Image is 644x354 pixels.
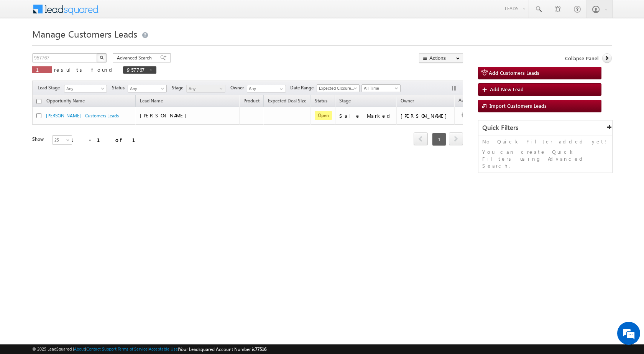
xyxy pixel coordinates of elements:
[361,84,401,92] a: All Time
[127,66,145,73] span: 957767
[32,346,266,353] span: © 2025 LeadSquared | | | | |
[290,84,317,91] span: Date Range
[414,132,428,145] span: prev
[149,346,178,351] a: Acceptable Use
[100,56,103,59] img: Search
[317,84,360,92] a: Expected Closure Date
[243,98,260,104] span: Product
[86,346,117,351] a: Contact Support
[140,112,190,119] span: [PERSON_NAME]
[255,346,266,352] span: 77516
[187,85,223,92] span: Any
[490,102,547,109] span: Import Customers Leads
[53,137,73,143] span: 25
[482,148,608,169] p: You can create Quick Filters using Advanced Search.
[401,112,451,119] div: [PERSON_NAME]
[490,86,524,92] span: Add New Lead
[46,113,119,119] a: [PERSON_NAME] - Customers Leads
[118,346,148,351] a: Terms of Service
[43,97,89,107] a: Opportunity Name
[449,132,463,145] span: next
[46,98,85,104] span: Opportunity Name
[419,53,463,63] button: Actions
[32,28,137,40] span: Manage Customers Leads
[455,96,478,106] span: Actions
[268,98,306,104] span: Expected Deal Size
[247,85,286,92] input: Type to Search
[112,84,128,91] span: Status
[432,133,446,146] span: 1
[317,85,357,92] span: Expected Closure Date
[71,135,145,144] div: 1 - 1 of 1
[565,55,598,62] span: Collapse Panel
[339,112,393,119] div: Sale Marked
[64,85,104,92] span: Any
[230,84,247,91] span: Owner
[36,66,48,73] span: 1
[401,98,414,104] span: Owner
[136,97,167,107] span: Lead Name
[264,97,310,107] a: Expected Deal Size
[362,85,398,92] span: All Time
[276,85,285,93] a: Show All Items
[64,85,107,92] a: Any
[335,97,355,107] a: Stage
[414,133,428,145] a: prev
[186,85,225,92] a: Any
[128,85,164,92] span: Any
[172,84,186,91] span: Stage
[449,133,463,145] a: next
[38,84,63,91] span: Lead Stage
[179,346,266,352] span: Your Leadsquared Account Number is
[482,138,608,145] p: No Quick Filter added yet!
[489,69,539,76] span: Add Customers Leads
[315,111,332,120] span: Open
[54,66,115,73] span: results found
[36,99,41,104] input: Check all records
[117,54,154,61] span: Advanced Search
[311,97,331,107] a: Status
[74,346,85,351] a: About
[32,136,46,143] div: Show
[52,135,72,145] a: 25
[478,120,612,135] div: Quick Filters
[339,98,351,104] span: Stage
[128,85,167,92] a: Any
